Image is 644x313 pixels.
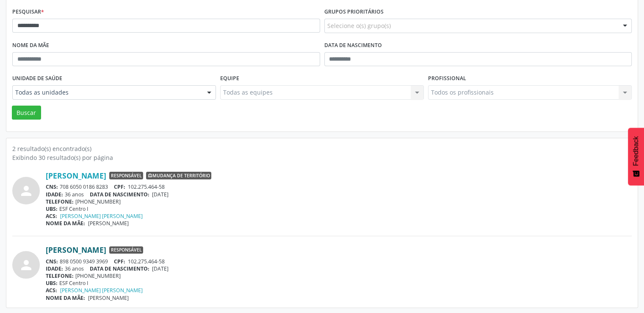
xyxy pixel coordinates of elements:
span: NOME DA MÃE: [46,220,85,227]
span: TELEFONE: [46,272,74,279]
label: Profissional [428,72,466,85]
span: NOME DA MÃE: [46,294,85,302]
button: Buscar [12,106,41,120]
span: DATA DE NASCIMENTO: [90,191,149,198]
span: Todas as unidades [15,88,199,97]
span: ACS: [46,212,57,220]
span: [PERSON_NAME] [88,294,129,302]
div: Exibindo 30 resultado(s) por página [12,153,632,162]
i: person [19,183,34,198]
span: [DATE] [152,191,169,198]
span: IDADE: [46,265,63,272]
i: person [19,257,34,273]
label: Grupos prioritários [324,6,384,19]
a: [PERSON_NAME] [PERSON_NAME] [60,212,143,220]
span: Responsável [109,172,143,179]
div: 708 6050 0186 8283 [46,183,632,190]
label: Unidade de saúde [12,72,62,85]
a: [PERSON_NAME] [46,171,106,180]
div: 898 0500 9349 3969 [46,258,632,265]
label: Data de nascimento [324,39,382,52]
label: Equipe [220,72,239,85]
span: CPF: [114,183,125,190]
span: [PERSON_NAME] [88,220,129,227]
div: ESF Centro I [46,205,632,212]
div: 36 anos [46,191,632,198]
label: Pesquisar [12,6,44,19]
div: ESF Centro I [46,279,632,287]
span: Selecione o(s) grupo(s) [327,21,391,30]
label: Nome da mãe [12,39,49,52]
span: 102.275.464-58 [128,183,165,190]
span: [DATE] [152,265,169,272]
div: 36 anos [46,265,632,272]
span: ACS: [46,287,57,294]
div: [PHONE_NUMBER] [46,272,632,279]
span: CNS: [46,258,58,265]
span: CNS: [46,183,58,190]
span: IDADE: [46,191,63,198]
div: 2 resultado(s) encontrado(s) [12,144,632,153]
span: Feedback [632,136,640,166]
button: Feedback - Mostrar pesquisa [628,128,644,185]
a: [PERSON_NAME] [PERSON_NAME] [60,287,143,294]
div: [PHONE_NUMBER] [46,198,632,205]
span: Mudança de território [146,172,211,179]
span: CPF: [114,258,125,265]
span: TELEFONE: [46,198,74,205]
span: UBS: [46,205,58,212]
span: 102.275.464-58 [128,258,165,265]
span: UBS: [46,279,58,287]
span: DATA DE NASCIMENTO: [90,265,149,272]
a: [PERSON_NAME] [46,245,106,254]
span: Responsável [109,246,143,254]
